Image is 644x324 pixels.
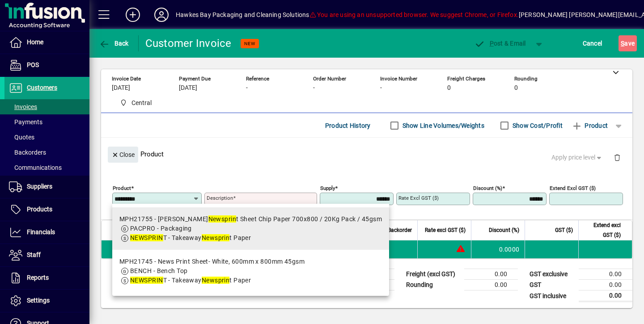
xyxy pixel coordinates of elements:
mat-label: Supply [320,185,335,191]
mat-label: Extend excl GST ($) [550,185,596,191]
span: S [621,40,624,47]
span: Extend excl GST ($) [584,220,621,240]
button: Apply price level [548,150,607,166]
em: NEWSPRIN [130,277,163,284]
span: Communications [9,164,62,171]
button: Save [619,35,637,51]
a: Quotes [4,130,89,145]
span: T - Takeaway t Paper [130,234,251,241]
span: Central [116,97,155,109]
mat-label: Discount (%) [473,185,502,191]
span: Reports [27,274,49,281]
a: POS [4,54,89,76]
mat-label: Product [113,185,131,191]
div: Hawkes Bay Packaging and Cleaning Solutions [176,8,309,22]
a: Communications [4,160,89,175]
label: Show Cost/Profit [511,121,563,130]
app-page-header-button: Delete [606,153,628,161]
td: GST exclusive [525,269,579,280]
span: Quotes [9,134,34,141]
span: ave [621,36,635,50]
span: Backorder [388,225,412,235]
td: Rounding [402,280,464,290]
a: Payments [4,114,89,130]
span: - [313,84,315,92]
td: Freight (excl GST) [402,269,464,280]
span: Customers [27,84,57,91]
div: MPH21755 - [PERSON_NAME] t Sheet Chip Paper 700x800 / 20Kg Pack / 45gsm [119,215,382,224]
a: Invoices [4,99,89,114]
button: Product History [322,118,374,134]
a: Backorders [4,145,89,160]
a: Home [4,31,89,54]
span: Financials [27,228,55,236]
span: Discount (%) [489,225,519,235]
span: Rate excl GST ($) [425,225,466,235]
button: Delete [606,147,628,168]
span: Settings [27,297,50,304]
em: Newsprin [202,277,230,284]
em: Newsprin [202,234,230,241]
span: Apply price level [551,153,603,162]
a: Reports [4,267,89,289]
span: - [380,84,382,92]
span: Back [99,40,129,47]
span: Backorders [9,149,46,156]
a: Products [4,198,89,221]
td: 0.00 [579,290,632,302]
a: Settings [4,290,89,312]
span: You are using an unsupported browser. We suggest Chrome, or Firefox. [309,11,519,18]
span: Home [27,38,43,46]
span: PACPRO - Packaging [130,225,192,232]
span: 0 [447,84,451,92]
span: Close [111,147,135,162]
td: GST [525,280,579,290]
button: Back [97,35,131,51]
span: BENCH - Bench Top [130,267,187,274]
span: Product History [325,118,371,133]
span: - [246,84,248,92]
span: Products [27,206,52,213]
mat-option: MPH21755 - Matthews Newsprint Sheet Chip Paper 700x800 / 20Kg Pack / 45gsm [112,207,389,250]
td: GST inclusive [525,290,579,302]
span: Central [131,98,152,108]
td: 0.0000 [471,240,525,258]
td: 0.00 [579,280,632,290]
span: T - Takeaway t Paper [130,277,251,284]
td: 0.00 [579,269,632,280]
div: Customer Invoice [145,36,232,50]
span: Payments [9,118,42,126]
span: Staff [27,251,41,258]
label: Show Line Volumes/Weights [401,121,484,130]
app-page-header-button: Close [106,150,140,158]
td: 0.00 [464,269,518,280]
span: NEW [244,41,255,46]
mat-option: MPH21745 - News Print Sheet- White, 600mm x 800mm 45gsm [112,250,389,292]
a: Financials [4,221,89,244]
button: Post & Email [470,35,530,51]
a: Staff [4,244,89,266]
span: Invoices [9,103,37,110]
em: NEWSPRIN [130,234,163,241]
app-page-header-button: Back [89,35,139,51]
button: Add [119,7,147,23]
div: Product [101,138,632,170]
a: Suppliers [4,176,89,198]
span: [DATE] [112,84,130,92]
span: 0 [514,84,518,92]
button: Close [108,147,138,163]
button: Profile [147,7,176,23]
div: MPH21745 - News Print Sheet- White, 600mm x 800mm 45gsm [119,257,305,266]
span: GST ($) [555,225,573,235]
td: 0.00 [464,280,518,290]
span: P [490,40,494,47]
span: POS [27,61,39,68]
span: Cancel [583,36,602,50]
span: Suppliers [27,183,52,190]
mat-label: Rate excl GST ($) [398,195,439,201]
span: ost & Email [474,40,526,47]
em: Newsprin [208,215,237,223]
mat-label: Description [207,195,233,201]
span: [DATE] [179,84,197,92]
button: Cancel [580,35,605,51]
